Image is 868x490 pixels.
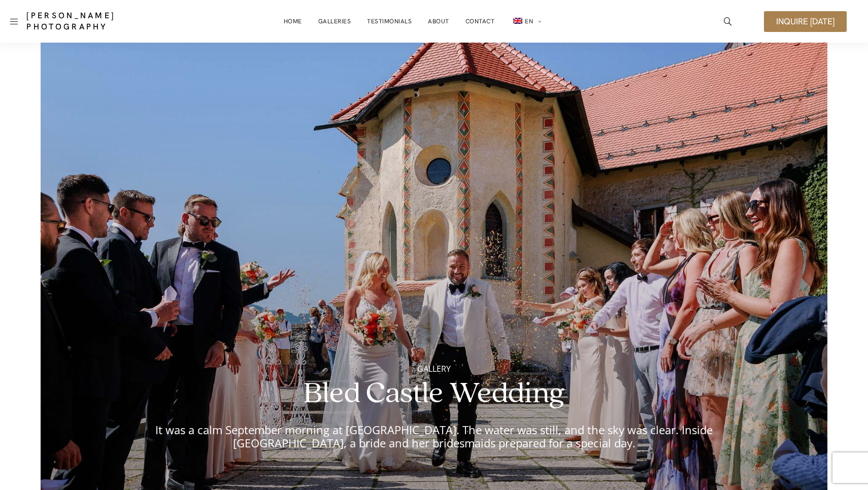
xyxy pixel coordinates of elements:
a: Home [284,11,302,31]
h2: Bled Castle Wedding [145,387,723,401]
a: About [428,11,449,31]
img: EN [513,18,522,24]
a: Inquire [DATE] [764,11,847,32]
div: Gallery [145,362,723,375]
a: Testimonials [367,11,412,31]
a: icon-magnifying-glass34 [719,12,737,30]
a: [PERSON_NAME] Photography [26,10,172,32]
a: Galleries [318,11,351,31]
span: EN [525,17,533,25]
span: Inquire [DATE] [776,17,834,26]
a: Contact [465,11,495,31]
p: It was a calm September morning at [GEOGRAPHIC_DATA]. The water was still, and the sky was clear.... [145,423,723,449]
a: en_GBEN [511,11,542,32]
